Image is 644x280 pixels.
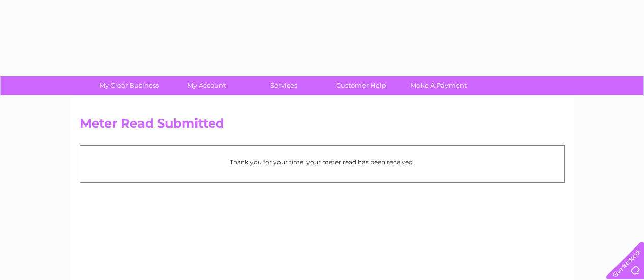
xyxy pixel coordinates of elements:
[87,76,171,95] a: My Clear Business
[86,157,559,167] p: Thank you for your time, your meter read has been received.
[164,76,248,95] a: My Account
[242,76,326,95] a: Services
[397,76,481,95] a: Make A Payment
[319,76,403,95] a: Customer Help
[80,116,565,136] h2: Meter Read Submitted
